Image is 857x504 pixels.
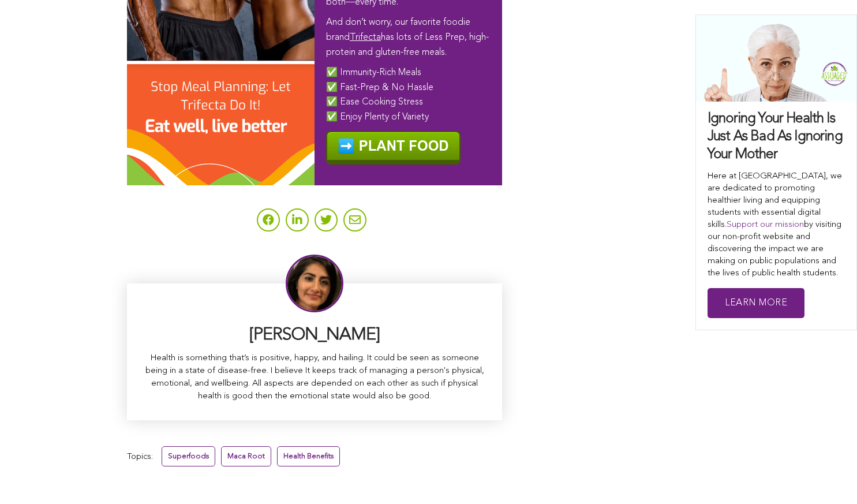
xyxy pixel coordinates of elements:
a: Health Benefits [277,446,340,466]
a: Maca Root [221,446,271,466]
span: ✅ Immunity-Rich Meals [326,68,421,77]
img: ️ PLANT FOOD [326,131,461,165]
span: ✅ Enjoy Plenty of Variety [326,113,429,122]
a: Trifecta [350,33,381,42]
iframe: Chat Widget [799,449,857,504]
span: ✅ Ease Cooking Stress [326,98,423,107]
a: Learn More [708,288,804,319]
a: Superfoods [162,446,215,466]
h3: [PERSON_NAME] [144,324,485,346]
span: ✅ Fast-Prep & No Hassle [326,83,433,92]
span: And don’t worry, our favorite foodie brand has lots of Less Prep, high-protein and gluten-free me... [326,18,489,57]
span: Topics: [127,449,153,465]
img: Sitara Darvish [286,255,343,312]
p: Health is something that’s is positive, happy, and hailing. It could be seen as someone being in ... [144,352,485,403]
